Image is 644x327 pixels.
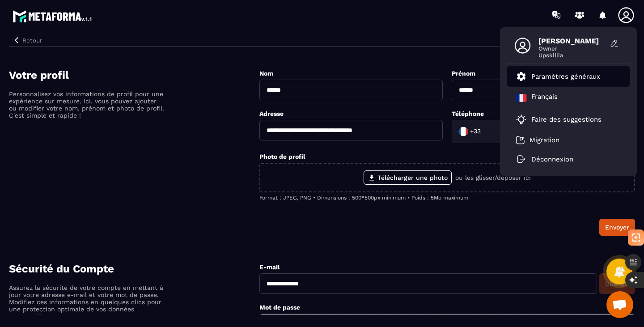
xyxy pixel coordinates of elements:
p: Format : JPEG, PNG • Dimensions : 500*500px minimum • Poids : 5Mo maximum [259,195,635,201]
p: Faire des suggestions [531,115,602,123]
p: Français [531,93,558,103]
h4: Sécurité du Compte [9,263,259,275]
input: Search for option [483,125,491,138]
button: Envoyer [599,219,635,236]
label: Télécharger une photo [364,170,452,185]
p: Assurez la sécurité de votre compte en mettant à jour votre adresse e-mail et votre mot de passe.... [9,284,165,320]
button: Retour [9,34,46,46]
h4: Votre profil [9,69,259,81]
div: Search for option [452,120,501,143]
label: Téléphone [452,110,484,117]
label: Photo de profil [259,153,305,160]
p: ou les glisser/déposer ici [455,174,531,181]
a: Ouvrir le chat [606,291,633,318]
span: +33 [470,127,481,136]
img: logo [13,8,93,24]
a: Paramètres généraux [516,71,600,82]
label: E-mail [259,263,280,271]
a: Faire des suggestions [516,114,610,125]
span: [PERSON_NAME] [538,37,606,45]
img: Country Flag [454,123,472,140]
label: Nom [259,70,273,77]
span: Upskillia [538,52,606,59]
p: Déconnexion [531,155,573,163]
p: Migration [530,136,559,144]
span: Owner [538,45,606,52]
p: Paramètres généraux [531,72,600,81]
label: Mot de passe [259,304,300,311]
p: Personnalisez vos informations de profil pour une expérience sur mesure. Ici, vous pouvez ajouter... [9,90,165,119]
label: Adresse [259,110,284,117]
a: Migration [516,136,559,144]
label: Prénom [452,70,475,77]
